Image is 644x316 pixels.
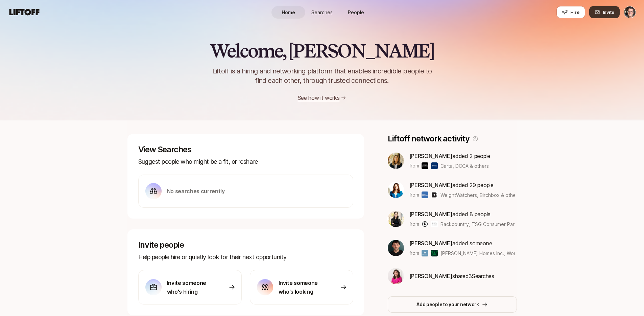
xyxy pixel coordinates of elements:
img: Henry Homes Inc. [422,250,428,256]
img: ACg8ocLZuI6FZoDMpBex6WWIOsb8YuK59IvnM4ftxIZxk3dpp4I=s160-c [388,240,404,256]
span: Invite [603,9,614,16]
span: Carta, DCCA & others [440,162,489,170]
button: Add people to your network [388,296,517,313]
p: from [409,191,419,199]
img: Backcountry [422,221,428,227]
span: [PERSON_NAME] [409,211,453,218]
a: Searches [305,6,339,19]
span: WeightWatchers, Birchbox & others [440,192,520,198]
span: [PERSON_NAME] [409,182,453,188]
span: [PERSON_NAME] Homes Inc., Wonder & others [440,250,545,256]
p: added someone [409,239,515,248]
span: People [348,9,364,16]
span: Hire [570,9,579,16]
img: af56f287_def7_404b_a6b8_d0cdc24f27c4.jpg [388,211,404,227]
span: Home [282,9,295,16]
img: Carta [422,162,428,169]
img: TSG Consumer Partners [431,221,438,227]
button: Hire [556,6,585,18]
img: Eric Smith [624,6,636,18]
img: ef73ed0d_46a3_4625_adc6_2f18ed3486d0.jpg [388,182,404,198]
a: See how it works [298,94,340,101]
button: Invite [589,6,620,18]
p: added 29 people [409,181,515,189]
p: shared 3 Search es [409,272,494,280]
span: Backcountry, TSG Consumer Partners & others [440,221,546,227]
p: No searches currently [167,187,225,196]
a: Home [271,6,305,19]
img: DCCA [431,162,438,169]
img: WeightWatchers [422,191,428,198]
a: People [339,6,373,19]
p: Add people to your network [416,300,479,309]
img: 9e09e871_5697_442b_ae6e_b16e3f6458f8.jpg [388,268,404,284]
p: Liftoff network activity [388,134,470,143]
p: from [409,220,419,228]
span: Searches [311,9,333,16]
p: added 2 people [409,152,490,160]
span: [PERSON_NAME] [409,153,453,159]
p: Invite someone who's hiring [167,278,214,296]
img: Birchbox [431,191,438,198]
h2: Welcome, [PERSON_NAME] [210,41,434,61]
p: View Searches [138,145,353,154]
p: Liftoff is a hiring and networking platform that enables incredible people to find each other, th... [201,66,443,85]
p: added 8 people [409,210,515,219]
p: from [409,162,419,170]
p: Invite someone who's looking [279,278,326,296]
span: [PERSON_NAME] [409,240,453,247]
button: Eric Smith [624,6,636,18]
p: Help people hire or quietly look for their next opportunity [138,252,353,262]
img: add89ea6_fb14_440a_9630_c54da93ccdde.jpg [388,153,404,169]
p: Suggest people who might be a fit, or reshare [138,157,353,166]
p: from [409,249,419,257]
img: Wonder [431,250,438,256]
p: Invite people [138,240,353,250]
span: [PERSON_NAME] [409,273,453,279]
